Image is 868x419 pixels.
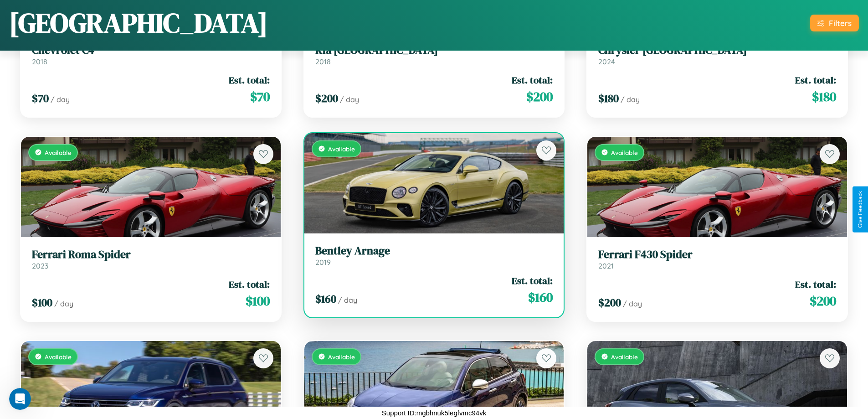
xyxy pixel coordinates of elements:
[315,258,331,267] span: 2019
[32,44,270,66] a: Chevrolet C42018
[598,248,836,270] a: Ferrari F430 Spider2021
[250,88,270,106] span: $ 70
[810,292,836,310] span: $ 200
[795,278,836,291] span: Est. total:
[338,295,357,305] span: / day
[328,145,355,153] span: Available
[315,244,553,267] a: Bentley Arnage2019
[829,18,852,28] div: Filters
[45,353,72,361] span: Available
[32,248,270,261] h3: Ferrari Roma Spider
[315,244,553,258] h3: Bentley Arnage
[340,95,359,104] span: / day
[32,44,270,57] h3: Chevrolet C4
[9,4,268,41] h1: [GEOGRAPHIC_DATA]
[32,261,48,270] span: 2023
[512,274,553,287] span: Est. total:
[45,149,72,156] span: Available
[328,353,355,361] span: Available
[598,57,615,66] span: 2024
[598,261,614,270] span: 2021
[621,95,640,104] span: / day
[315,291,336,306] span: $ 160
[598,295,621,310] span: $ 200
[315,44,553,66] a: Kia [GEOGRAPHIC_DATA]2018
[229,73,270,87] span: Est. total:
[9,388,31,410] iframe: Intercom live chat
[598,44,836,66] a: Chrysler [GEOGRAPHIC_DATA]2024
[857,191,863,228] div: Give Feedback
[528,288,553,306] span: $ 160
[315,44,553,57] h3: Kia [GEOGRAPHIC_DATA]
[229,278,270,291] span: Est. total:
[611,353,638,361] span: Available
[598,248,836,261] h3: Ferrari F430 Spider
[32,295,52,310] span: $ 100
[598,91,619,106] span: $ 180
[611,149,638,156] span: Available
[32,91,49,106] span: $ 70
[623,299,642,308] span: / day
[526,88,553,106] span: $ 200
[315,91,338,106] span: $ 200
[315,57,331,66] span: 2018
[54,299,73,308] span: / day
[32,248,270,270] a: Ferrari Roma Spider2023
[32,57,47,66] span: 2018
[512,73,553,87] span: Est. total:
[598,44,836,57] h3: Chrysler [GEOGRAPHIC_DATA]
[810,15,859,31] button: Filters
[382,407,486,419] p: Support ID: mgbhnuk5legfvmc94vk
[812,88,836,106] span: $ 180
[246,292,270,310] span: $ 100
[51,95,70,104] span: / day
[795,73,836,87] span: Est. total:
